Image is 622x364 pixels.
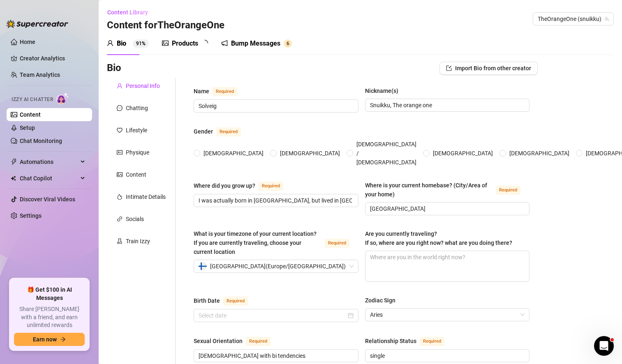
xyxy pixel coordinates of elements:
[365,296,401,305] label: Zodiac Sign
[7,20,68,28] img: logo-BBDzfeDw.svg
[284,39,292,48] sup: 6
[133,39,149,48] sup: 91%
[277,149,343,158] span: [DEMOGRAPHIC_DATA]
[365,181,530,199] label: Where is your current homebase? (City/Area of your home)
[20,52,86,65] a: Creator Analytics
[20,39,35,45] a: Home
[199,351,352,360] input: Sexual Orientation
[370,309,525,321] span: Aries
[365,336,416,346] div: Relationship Status
[604,16,609,21] span: team
[365,230,512,246] span: Are you currently traveling? If so, where are you right now? what are you doing there?
[506,149,573,158] span: [DEMOGRAPHIC_DATA]
[20,172,78,185] span: Chat Copilot
[56,92,69,104] img: AI Chatter
[200,149,267,158] span: [DEMOGRAPHIC_DATA]
[194,87,209,96] div: Name
[199,262,207,270] img: fi
[210,260,346,272] span: [GEOGRAPHIC_DATA] ( Europe/[GEOGRAPHIC_DATA] )
[194,86,246,96] label: Name
[20,138,62,144] a: Chat Monitoring
[246,337,271,346] span: Required
[126,104,148,113] div: Chatting
[223,297,248,306] span: Required
[370,351,523,360] input: Relationship Status
[117,194,123,200] span: fire
[117,83,123,89] span: user
[194,296,257,306] label: Birth Date
[33,336,57,343] span: Earn now
[194,181,292,191] label: Where did you grow up?
[194,336,243,346] div: Sexual Orientation
[430,149,496,158] span: [DEMOGRAPHIC_DATA]
[446,65,452,71] span: import
[126,126,147,135] div: Lifestyle
[20,111,41,118] a: Content
[20,71,60,78] a: Team Analytics
[107,19,224,32] h3: Content for TheOrangeOne
[117,216,123,222] span: link
[117,150,123,155] span: idcard
[194,230,317,255] span: What is your timezone of your current location? If you are currently traveling, choose your curre...
[117,238,123,244] span: experiment
[594,336,614,356] iframe: Intercom live chat
[325,239,349,248] span: Required
[194,336,280,346] label: Sexual Orientation
[107,40,113,46] span: user
[20,196,75,203] a: Discover Viral Videos
[14,333,85,346] button: Earn nowarrow-right
[455,65,531,71] span: Import Bio from other creator
[370,101,523,110] input: Nickname(s)
[60,336,66,342] span: arrow-right
[365,181,493,199] div: Where is your current homebase? (City/Area of your home)
[194,127,250,136] label: Gender
[126,192,166,201] div: Intimate Details
[20,124,35,131] a: Setup
[126,170,146,179] div: Content
[14,305,85,329] span: Share [PERSON_NAME] with a friend, and earn unlimited rewards
[117,127,123,133] span: heart
[117,105,123,111] span: message
[259,182,283,191] span: Required
[199,101,352,111] input: Name
[216,127,241,136] span: Required
[126,214,144,223] div: Socials
[365,296,395,305] div: Zodiac Sign
[117,172,123,177] span: picture
[199,311,346,320] input: Birth Date
[14,286,85,302] span: 🎁 Get $100 in AI Messages
[107,6,155,19] button: Content Library
[199,196,352,205] input: Where did you grow up?
[353,140,420,167] span: [DEMOGRAPHIC_DATA] / [DEMOGRAPHIC_DATA]
[107,9,148,16] span: Content Library
[20,212,42,219] a: Settings
[126,81,160,90] div: Personal Info
[221,40,228,46] span: notification
[126,148,149,157] div: Physique
[172,39,198,48] div: Products
[126,237,150,246] div: Train Izzy
[370,204,523,213] input: Where is your current homebase? (City/Area of your home)
[12,96,53,104] span: Izzy AI Chatter
[365,86,404,95] label: Nickname(s)
[213,87,237,96] span: Required
[231,39,280,48] div: Bump Messages
[162,40,169,46] span: picture
[194,181,255,190] div: Where did you grow up?
[439,62,538,75] button: Import Bio from other creator
[287,41,289,46] span: 6
[11,175,16,181] img: Chat Copilot
[365,86,398,95] div: Nickname(s)
[20,155,78,168] span: Automations
[107,62,121,75] h3: Bio
[11,159,17,165] span: thunderbolt
[117,39,126,48] div: Bio
[420,337,444,346] span: Required
[194,127,213,136] div: Gender
[365,336,453,346] label: Relationship Status
[538,13,609,25] span: TheOrangeOne (snuikku)
[496,186,520,195] span: Required
[194,296,220,305] div: Birth Date
[201,39,209,47] span: loading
